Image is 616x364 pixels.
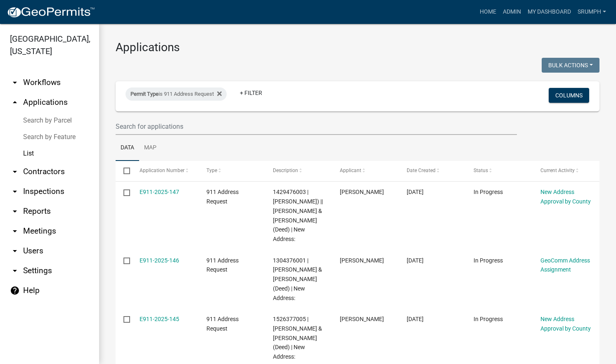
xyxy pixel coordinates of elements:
datatable-header-cell: Select [116,161,131,181]
span: 911 Address Request [206,189,239,205]
a: Map [139,135,161,161]
a: srumph [574,4,609,20]
span: 10/06/2025 [407,257,424,264]
span: In Progress [474,316,503,322]
span: In Progress [474,257,503,264]
span: Nathan Ward [340,257,384,264]
div: is 911 Address Request [126,87,227,101]
datatable-header-cell: Application Number [131,161,198,181]
datatable-header-cell: Status [466,161,533,181]
span: Nathan Ward [340,189,384,195]
span: In Progress [474,189,503,195]
a: Data [116,135,139,161]
span: 1429476003 | RINIKER CHRIS (Deed) || RINIKER ADAM & NICHOLE (Deed) | New Address: [273,189,323,242]
span: Type [206,168,217,173]
i: arrow_drop_down [10,167,20,177]
a: + Filter [233,85,269,100]
button: Columns [549,88,589,103]
a: New Address Approval by County [540,316,591,332]
button: Bulk Actions [542,58,599,73]
a: Home [476,4,500,20]
span: Date Created [407,168,436,173]
span: 911 Address Request [206,257,239,273]
i: help [10,286,20,295]
span: 1526377005 | OLESON KRISTOPHER T & BAHLS JACQUELINE M (Deed) | New Address: [273,316,322,360]
a: E911-2025-145 [140,316,179,322]
a: My Dashboard [524,4,574,20]
span: 1304376001 | WHITTLE MICHAEL J & HOLLIE L (Deed) | New Address: [273,257,322,301]
i: arrow_drop_down [10,78,20,87]
input: Search for applications [116,118,517,135]
datatable-header-cell: Current Activity [533,161,599,181]
span: Description [273,168,298,173]
i: arrow_drop_down [10,266,20,276]
a: GeoComm Address Assignment [540,257,590,273]
span: Permit Type [130,91,159,97]
span: Nathan Ward [340,316,384,322]
a: Admin [500,4,524,20]
datatable-header-cell: Applicant [332,161,399,181]
span: 911 Address Request [206,316,239,332]
span: Status [474,168,488,173]
span: Current Activity [540,168,575,173]
span: Application Number [140,168,185,173]
a: E911-2025-147 [140,189,179,195]
span: 10/06/2025 [407,189,424,195]
a: E911-2025-146 [140,257,179,264]
a: New Address Approval by County [540,189,591,205]
datatable-header-cell: Type [198,161,265,181]
span: 10/06/2025 [407,316,424,322]
h3: Applications [116,40,599,54]
i: arrow_drop_down [10,246,20,256]
i: arrow_drop_down [10,226,20,236]
i: arrow_drop_down [10,206,20,216]
i: arrow_drop_up [10,97,20,107]
datatable-header-cell: Date Created [399,161,466,181]
span: Applicant [340,168,361,173]
i: arrow_drop_down [10,187,20,196]
datatable-header-cell: Description [265,161,332,181]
